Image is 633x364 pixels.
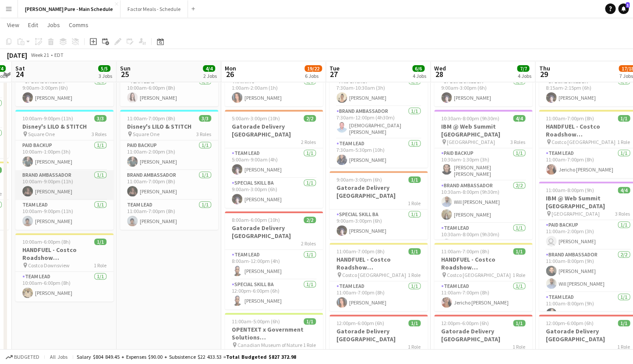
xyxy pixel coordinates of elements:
[342,272,406,278] span: Costco [GEOGRAPHIC_DATA]
[615,210,630,217] span: 3 Roles
[434,255,532,271] h3: HANDFUEL - Costco Roadshow [GEOGRAPHIC_DATA]
[408,200,421,206] span: 1 Role
[329,243,428,311] div: 11:00am-7:00pm (8h)1/1HANDFUEL - Costco Roadshow [GEOGRAPHIC_DATA] Costco [GEOGRAPHIC_DATA]1 Role...
[22,238,71,245] span: 10:00am-6:00pm (8h)
[232,115,280,122] span: 5:00am-3:00pm (10h)
[434,181,532,223] app-card-role: Brand Ambassador2/210:30am-8:00pm (9h30m)Will [PERSON_NAME][PERSON_NAME]
[626,2,629,8] span: 1
[15,272,113,301] app-card-role: Team Lead1/110:00am-6:00pm (8h)[PERSON_NAME]
[120,110,218,230] div: 11:00am-7:00pm (8h)3/3Disney's LILO & STITCH Square One3 RolesPaid Backup1/111:00am-2:00pm (3h)[P...
[15,233,113,301] div: 10:00am-6:00pm (8h)1/1HANDFUEL - Costco Roadshow [GEOGRAPHIC_DATA] Costco Downsview1 RoleTeam Lea...
[546,115,594,122] span: 11:00am-7:00pm (8h)
[225,250,323,280] app-card-role: Team Lead1/18:00am-12:00pm (4h)[PERSON_NAME]
[25,19,42,31] a: Edit
[433,69,446,79] span: 28
[92,131,106,137] span: 3 Roles
[15,110,113,230] app-job-card: 10:00am-9:00pm (11h)3/3Disney's LILO & STITCH Square One3 RolesPaid Backup1/110:00am-1:00pm (3h)[...
[226,353,296,360] span: Total Budgeted $827 372.98
[539,64,550,72] span: Thu
[617,343,630,350] span: 1 Role
[441,320,489,326] span: 12:00pm-6:00pm (6h)
[225,280,323,309] app-card-role: Special Skill BA1/112:00pm-6:00pm (6h)[PERSON_NAME]
[7,21,19,29] span: View
[15,77,113,106] app-card-role: Special Skill BA1/19:00am-3:00pm (6h)[PERSON_NAME]
[303,342,316,348] span: 1 Role
[301,139,316,145] span: 2 Roles
[232,217,280,223] span: 8:00am-6:00pm (10h)
[434,148,532,181] app-card-role: Paid Backup1/110:30am-1:30pm (3h)[PERSON_NAME] [PERSON_NAME]
[408,248,421,255] span: 1/1
[77,353,296,360] div: Salary $804 849.45 + Expenses $90.00 + Subsistence $22 433.53 =
[225,148,323,178] app-card-role: Team Lead1/15:00am-9:00am (4h)[PERSON_NAME]
[15,140,113,170] app-card-role: Paid Backup1/110:00am-1:00pm (3h)[PERSON_NAME]
[513,272,525,278] span: 1 Role
[43,19,64,31] a: Jobs
[225,110,323,208] app-job-card: 5:00am-3:00pm (10h)2/2Gatorade Delivery [GEOGRAPHIC_DATA]2 RolesTeam Lead1/15:00am-9:00am (4h)[PE...
[408,343,421,350] span: 1 Role
[336,320,384,326] span: 12:00pm-6:00pm (6h)
[328,69,339,79] span: 27
[15,246,113,262] h3: HANDFUEL - Costco Roadshow [GEOGRAPHIC_DATA]
[15,170,113,200] app-card-role: Brand Ambassador1/110:00am-9:00pm (11h)[PERSON_NAME]
[28,131,55,137] span: Square One
[120,77,218,106] app-card-role: Team Lead1/110:00am-6:00pm (8h)[PERSON_NAME]
[120,170,218,200] app-card-role: Brand Ambassador1/111:00am-7:00pm (8h)[PERSON_NAME]
[329,77,428,106] app-card-role: Paid Backup1/17:30am-10:30am (3h)[PERSON_NAME]
[412,65,424,72] span: 6/6
[225,64,236,72] span: Mon
[4,19,23,31] a: View
[223,69,236,79] span: 26
[94,262,106,269] span: 1 Role
[618,187,630,193] span: 4/4
[94,238,106,245] span: 1/1
[329,139,428,168] app-card-role: Team Lead1/17:30am-5:30pm (10h)[PERSON_NAME]
[441,115,499,122] span: 10:30am-8:00pm (9h30m)
[225,178,323,208] app-card-role: Special Skill BA1/19:00am-3:00pm (6h)[PERSON_NAME]
[305,73,322,79] div: 6 Jobs
[4,352,41,362] button: Budgeted
[54,52,64,58] div: EDT
[618,320,630,326] span: 1/1
[237,342,302,348] span: Canadian Museum of Nature
[196,131,211,137] span: 3 Roles
[434,110,532,239] app-job-card: 10:30am-8:00pm (9h30m)4/4IBM @ Web Summit [GEOGRAPHIC_DATA] [GEOGRAPHIC_DATA]3 RolesPaid Backup1/...
[304,217,316,223] span: 2/2
[28,21,38,29] span: Edit
[15,122,113,130] h3: Disney's LILO & STITCH
[18,0,120,17] button: [PERSON_NAME] Pure - Main Schedule
[618,3,629,14] a: 1
[336,248,385,255] span: 11:00am-7:00pm (8h)
[14,69,25,79] span: 24
[538,69,550,79] span: 29
[329,171,428,239] app-job-card: 9:00am-3:00pm (6h)1/1Gatorade Delivery [GEOGRAPHIC_DATA]1 RoleSpecial Skill BA1/19:00am-3:00pm (6...
[48,353,69,360] span: All jobs
[447,272,511,278] span: Costco [GEOGRAPHIC_DATA]
[304,65,322,72] span: 19/22
[69,21,88,29] span: Comms
[510,139,525,145] span: 3 Roles
[94,115,106,122] span: 3/3
[199,115,211,122] span: 3/3
[225,325,323,341] h3: OPENTEXT x Government Solutions [GEOGRAPHIC_DATA]
[15,64,25,72] span: Sat
[225,211,323,309] app-job-card: 8:00am-6:00pm (10h)2/2Gatorade Delivery [GEOGRAPHIC_DATA]2 RolesTeam Lead1/18:00am-12:00pm (4h)[P...
[7,51,27,59] div: [DATE]
[301,240,316,247] span: 2 Roles
[413,73,426,79] div: 4 Jobs
[329,255,428,271] h3: HANDFUEL - Costco Roadshow [GEOGRAPHIC_DATA]
[47,21,60,29] span: Jobs
[133,131,159,137] span: Square One
[329,64,339,72] span: Tue
[329,38,428,168] app-job-card: 7:30am-5:30pm (10h)3/3OPENTEXT x Government Solutions [GEOGRAPHIC_DATA] Canadian Museum of Nature...
[552,139,615,145] span: Costco [GEOGRAPHIC_DATA]
[203,65,215,72] span: 4/4
[14,354,39,360] span: Budgeted
[28,262,70,269] span: Costco Downsview
[329,106,428,139] app-card-role: Brand Ambassador1/17:30am-12:00pm (4h30m)[DEMOGRAPHIC_DATA][PERSON_NAME]
[513,248,525,255] span: 1/1
[120,200,218,230] app-card-role: Team Lead1/111:00am-7:00pm (8h)[PERSON_NAME]
[127,115,175,122] span: 11:00am-7:00pm (8h)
